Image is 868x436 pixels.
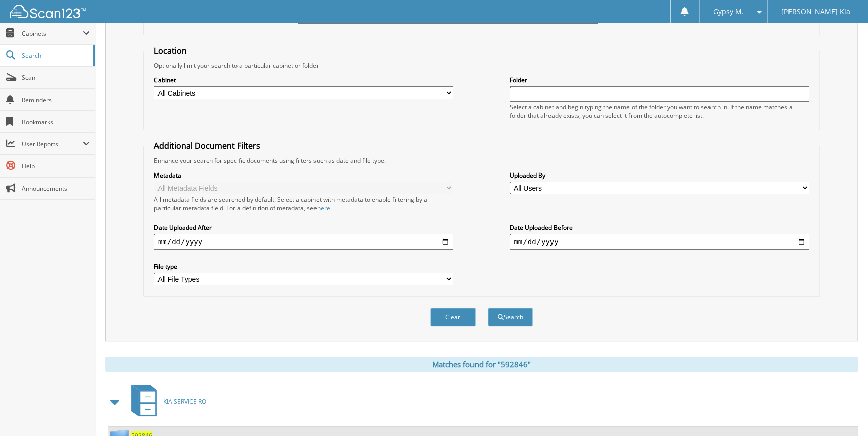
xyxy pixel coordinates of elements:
[149,140,265,151] legend: Additional Document Filters
[149,45,192,56] legend: Location
[22,118,90,126] span: Bookmarks
[317,204,330,212] a: here
[149,156,814,165] div: Enhance your search for specific documents using filters such as date and file type.
[154,171,453,180] label: Metadata
[22,29,83,38] span: Cabinets
[22,96,90,104] span: Reminders
[22,184,90,193] span: Announcements
[430,308,476,326] button: Clear
[154,195,453,212] div: All metadata fields are searched by default. Select a cabinet with metadata to enable filtering b...
[149,61,814,70] div: Optionally limit your search to a particular cabinet or folder
[22,73,90,82] span: Scan
[510,76,809,84] label: Folder
[818,388,868,436] iframe: Chat Widget
[10,5,86,18] img: scan123-logo-white.svg
[154,76,453,84] label: Cabinet
[510,171,809,180] label: Uploaded By
[510,234,809,250] input: end
[22,140,83,148] span: User Reports
[154,223,453,232] label: Date Uploaded After
[488,308,533,326] button: Search
[125,382,206,421] a: KIA SERVICE RO
[713,9,744,15] span: Gypsy M.
[22,162,90,170] span: Help
[781,9,850,15] span: [PERSON_NAME] Kia
[154,234,453,250] input: start
[163,397,206,406] span: KIA SERVICE RO
[22,51,88,60] span: Search
[510,103,809,120] div: Select a cabinet and begin typing the name of the folder you want to search in. If the name match...
[510,223,809,232] label: Date Uploaded Before
[154,262,453,271] label: File type
[105,357,858,372] div: Matches found for "592846"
